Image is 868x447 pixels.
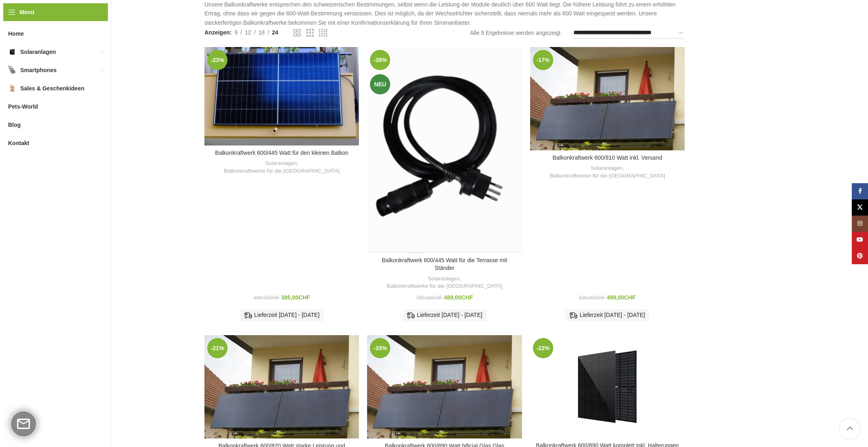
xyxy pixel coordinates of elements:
a: Facebook Social Link [852,183,868,199]
a: Balkonkraftwerke für die [GEOGRAPHIC_DATA] [387,282,503,290]
a: Rasteransicht 3 [306,28,314,38]
a: Rasteransicht 4 [319,28,327,38]
a: Balkonkraftwerk 600/890 Watt komplett inkl. Halterungen inkl. Lieferung [530,335,685,438]
a: X Social Link [852,199,868,216]
span: 9 [234,29,238,36]
span: 12 [245,29,251,36]
div: , [534,165,681,180]
span: -21% [207,338,228,358]
span: -22% [533,338,553,358]
p: Alle 9 Ergebnisse werden angezeigt [470,28,561,37]
a: Instagram Social Link [852,216,868,232]
a: Solaranlagen [591,165,622,172]
a: YouTube Social Link [852,232,868,248]
a: Balkonkraftwerk 600/810 Watt inkl. Versand [530,47,685,150]
bdi: 599,00 [579,295,605,301]
span: -17% [533,50,553,70]
span: CHF [299,294,310,301]
a: Balkonkraftwerk 600/445 Watt für die Terrasse mit Ständer [367,47,522,253]
img: Smartphones [8,66,16,74]
span: Smartphones [20,63,56,77]
img: Solaranlagen [8,48,16,56]
span: Home [8,26,24,41]
span: Anzeigen [204,28,232,37]
bdi: 385,00 [281,294,310,301]
span: CHF [461,294,473,301]
a: Balkonkraftwerk 600/445 Watt für den kleinen Balkon [204,47,359,145]
a: 18 [256,28,268,37]
a: Balkonkraftwerk 600/445 Watt für den kleinen Balkon [215,150,348,156]
a: Balkonkraftwerk 600/445 Watt für die Terrasse mit Ständer [382,257,507,272]
div: , [208,160,355,175]
span: CHF [432,295,443,301]
span: CHF [269,295,279,301]
span: CHF [624,294,636,301]
bdi: 499,00 [254,295,279,301]
span: 24 [272,29,279,36]
a: 12 [242,28,254,37]
span: CHF [595,295,605,301]
span: Kontakt [8,136,29,150]
a: Balkonkraftwerke für die [GEOGRAPHIC_DATA] [224,167,339,175]
a: Balkonkraftwerke für die [GEOGRAPHIC_DATA] [550,172,665,180]
div: Lieferzeit [DATE] - [DATE] [240,309,324,321]
a: Scroll to top button [840,419,860,439]
span: Blog [8,118,21,132]
div: , [371,275,518,290]
div: Lieferzeit [DATE] - [DATE] [565,309,649,321]
bdi: 799,00 [416,295,442,301]
a: Rasteransicht 2 [293,28,301,38]
span: Menü [19,8,34,17]
span: Sales & Geschenkideen [20,81,84,96]
span: -33% [370,338,390,358]
span: Solaranlagen [20,45,56,59]
span: -23% [207,50,228,70]
a: Solaranlagen [265,160,297,167]
a: Balkonkraftwerk 600/820 Watt starke Leistung und höchste Qualität [204,335,359,438]
a: Solaranlagen [428,275,460,283]
bdi: 499,00 [607,294,636,301]
span: 18 [258,29,265,36]
span: Neu [370,74,390,94]
select: Shop-Reihenfolge [573,27,685,39]
span: Pets-World [8,99,38,114]
a: 9 [232,28,241,37]
span: -39% [370,50,390,70]
a: Balkonkraftwerk 600/890 Watt bificial Glas Glas [367,335,522,438]
bdi: 489,00 [444,294,473,301]
a: 24 [269,28,281,37]
a: Balkonkraftwerk 600/810 Watt inkl. Versand [552,154,662,161]
div: Lieferzeit [DATE] - [DATE] [403,309,486,321]
img: Sales & Geschenkideen [8,84,16,92]
a: Pinterest Social Link [852,248,868,264]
